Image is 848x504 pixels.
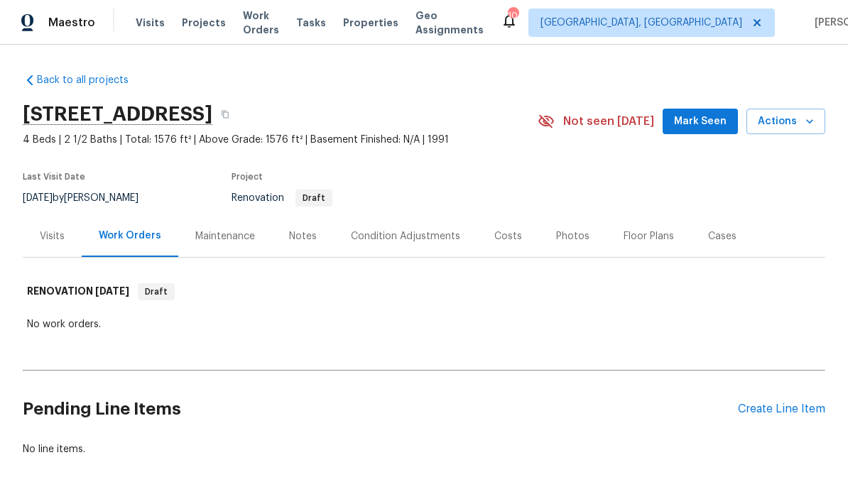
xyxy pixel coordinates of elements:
[343,16,398,30] span: Properties
[23,442,825,456] div: No line items.
[758,113,814,131] span: Actions
[243,9,279,37] span: Work Orders
[48,16,95,30] span: Maestro
[289,229,317,243] div: Notes
[508,9,518,23] div: 10
[663,109,738,135] button: Mark Seen
[23,376,738,442] h2: Pending Line Items
[195,229,255,243] div: Maintenance
[494,229,522,243] div: Costs
[136,16,165,30] span: Visits
[23,133,538,147] span: 4 Beds | 2 1/2 Baths | Total: 1576 ft² | Above Grade: 1576 ft² | Basement Finished: N/A | 1991
[540,16,742,30] span: [GEOGRAPHIC_DATA], [GEOGRAPHIC_DATA]
[139,285,173,299] span: Draft
[99,229,161,243] div: Work Orders
[182,16,226,30] span: Projects
[40,229,65,243] div: Visits
[23,73,159,87] a: Back to all projects
[556,229,589,243] div: Photos
[746,109,825,135] button: Actions
[27,317,821,332] div: No work orders.
[232,193,332,203] span: Renovation
[415,9,484,37] span: Geo Assignments
[297,194,331,202] span: Draft
[95,286,129,296] span: [DATE]
[23,172,85,181] span: Last Visit Date
[23,269,825,314] div: RENOVATION [DATE]Draft
[232,172,263,181] span: Project
[738,402,825,416] div: Create Line Item
[23,193,53,203] span: [DATE]
[674,113,727,131] span: Mark Seen
[351,229,460,243] div: Condition Adjustments
[23,190,156,207] div: by [PERSON_NAME]
[212,102,238,127] button: Copy Address
[27,283,129,300] h6: RENOVATION
[624,229,674,243] div: Floor Plans
[296,18,326,28] span: Tasks
[708,229,736,243] div: Cases
[563,114,654,128] span: Not seen [DATE]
